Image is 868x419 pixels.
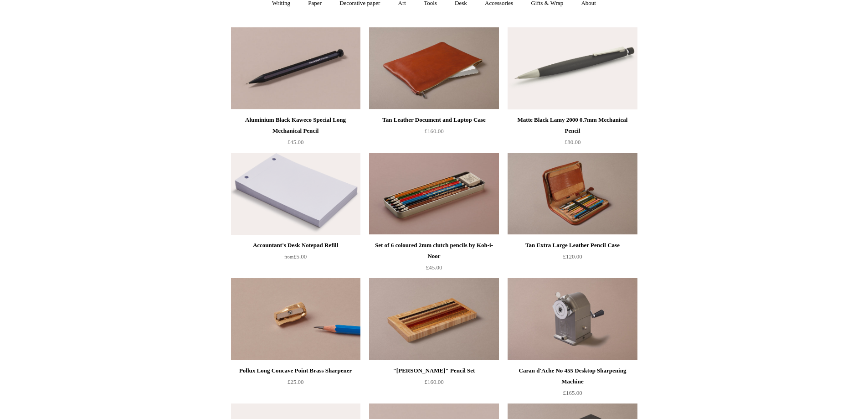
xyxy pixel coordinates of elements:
img: Aluminium Black Kaweco Special Long Mechanical Pencil [231,27,360,109]
span: £160.00 [424,378,443,385]
a: Tan Extra Large Leather Pencil Case £120.00 [508,240,637,277]
a: Caran d'Ache No 455 Desktop Sharpening Machine £165.00 [508,365,637,403]
a: "[PERSON_NAME]" Pencil Set £160.00 [369,365,498,403]
div: Matte Black Lamy 2000 0.7mm Mechanical Pencil [510,114,635,136]
a: Accountant's Desk Notepad Refill Accountant's Desk Notepad Refill [231,153,360,235]
img: Tan Leather Document and Laptop Case [369,27,498,109]
img: Tan Extra Large Leather Pencil Case [508,153,637,235]
a: Tan Leather Document and Laptop Case £160.00 [369,114,498,152]
a: Matte Black Lamy 2000 0.7mm Mechanical Pencil £80.00 [508,114,637,152]
img: "Woods" Pencil Set [369,278,498,360]
div: Set of 6 coloured 2mm clutch pencils by Koh-i-Noor [371,240,496,262]
span: £120.00 [563,253,582,260]
a: Aluminium Black Kaweco Special Long Mechanical Pencil Aluminium Black Kaweco Special Long Mechani... [231,27,360,109]
div: Pollux Long Concave Point Brass Sharpener [233,365,358,376]
a: Pollux Long Concave Point Brass Sharpener Pollux Long Concave Point Brass Sharpener [231,278,360,360]
div: "[PERSON_NAME]" Pencil Set [371,365,496,376]
img: Caran d'Ache No 455 Desktop Sharpening Machine [508,278,637,360]
a: Pollux Long Concave Point Brass Sharpener £25.00 [231,365,360,403]
span: £5.00 [284,253,307,260]
a: Tan Extra Large Leather Pencil Case Tan Extra Large Leather Pencil Case [508,153,637,235]
a: Aluminium Black Kaweco Special Long Mechanical Pencil £45.00 [231,114,360,152]
span: from [284,254,293,259]
div: Caran d'Ache No 455 Desktop Sharpening Machine [510,365,635,387]
span: £165.00 [563,389,582,396]
div: Aluminium Black Kaweco Special Long Mechanical Pencil [233,114,358,136]
span: £80.00 [565,139,581,145]
a: "Woods" Pencil Set "Woods" Pencil Set [369,278,498,360]
img: Set of 6 coloured 2mm clutch pencils by Koh-i-Noor [369,153,498,235]
img: Matte Black Lamy 2000 0.7mm Mechanical Pencil [508,27,637,109]
a: Set of 6 coloured 2mm clutch pencils by Koh-i-Noor £45.00 [369,240,498,277]
a: Matte Black Lamy 2000 0.7mm Mechanical Pencil Matte Black Lamy 2000 0.7mm Mechanical Pencil [508,27,637,109]
a: Caran d'Ache No 455 Desktop Sharpening Machine Caran d'Ache No 455 Desktop Sharpening Machine [508,278,637,360]
div: Accountant's Desk Notepad Refill [233,240,358,251]
span: £160.00 [424,128,443,134]
img: Pollux Long Concave Point Brass Sharpener [231,278,360,360]
img: Accountant's Desk Notepad Refill [231,153,360,235]
div: Tan Extra Large Leather Pencil Case [510,240,635,251]
a: Tan Leather Document and Laptop Case Tan Leather Document and Laptop Case [369,27,498,109]
span: £45.00 [426,264,442,271]
a: Accountant's Desk Notepad Refill from£5.00 [231,240,360,277]
span: £45.00 [288,139,304,145]
a: Set of 6 coloured 2mm clutch pencils by Koh-i-Noor Set of 6 coloured 2mm clutch pencils by Koh-i-... [369,153,498,235]
div: Tan Leather Document and Laptop Case [371,114,496,125]
span: £25.00 [288,378,304,385]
